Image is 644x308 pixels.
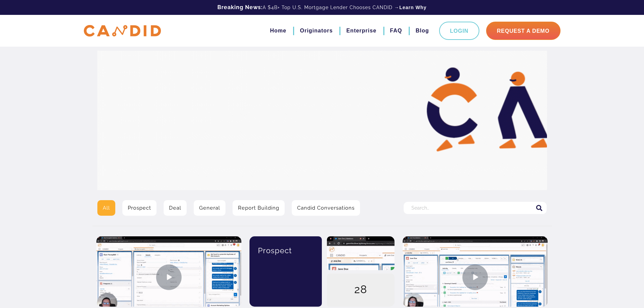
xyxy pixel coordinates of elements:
[486,22,560,40] a: Request A Demo
[97,200,115,216] a: All
[97,51,547,190] img: Video Library Hero
[122,200,157,216] a: Prospect
[255,236,317,265] div: Prospect
[346,25,376,37] a: Enterprise
[292,200,360,216] a: Candid Conversations
[439,22,479,40] a: Login
[270,25,286,37] a: Home
[390,25,402,37] a: FAQ
[399,4,427,11] a: Learn Why
[84,25,161,37] img: CANDID APP
[194,200,225,216] a: General
[327,274,395,307] div: 28
[415,25,429,37] a: Blog
[217,4,263,10] b: Breaking News:
[300,25,333,37] a: Originators
[233,200,285,216] a: Report Building
[164,200,187,216] a: Deal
